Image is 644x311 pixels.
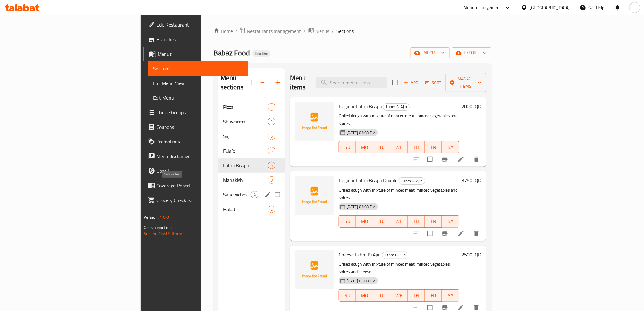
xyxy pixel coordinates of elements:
[393,291,405,300] span: WE
[383,103,410,111] div: Lahm Bi Ajin
[316,77,387,88] input: search
[390,141,408,153] button: WE
[444,143,457,152] span: SA
[462,250,481,259] h6: 2500 IQD
[143,47,248,61] a: Menus
[403,79,419,86] span: Add
[337,27,354,35] span: Sections
[339,250,381,259] span: Cheese Lahm Bi Ajin
[256,75,271,90] span: Sort sections
[424,153,436,166] span: Select to update
[423,78,443,87] button: Sort
[339,141,356,153] button: SU
[148,90,248,105] a: Edit Menu
[160,213,169,221] span: 1.0.0
[268,104,275,110] span: 1
[341,291,354,300] span: SU
[469,152,484,167] button: delete
[268,118,275,125] div: items
[223,162,268,169] span: Lahm Bi Ajin
[153,65,243,72] span: Sections
[339,289,356,302] button: SU
[268,133,275,140] div: items
[223,103,268,111] span: Pizza
[376,143,388,152] span: TU
[308,27,330,35] a: Menus
[143,193,248,207] a: Grocery Checklist
[268,162,275,169] div: items
[401,78,421,87] button: Add
[341,143,354,152] span: SU
[393,217,405,226] span: WE
[158,50,243,58] span: Menus
[410,291,422,300] span: TH
[356,141,373,153] button: MO
[223,133,268,140] span: Saj
[218,114,285,129] div: Shawarma2
[344,204,378,210] span: [DATE] 03:08 PM
[634,4,635,11] span: l
[295,250,334,289] img: Cheese Lahm Bi Ajin
[359,217,371,226] span: MO
[218,173,285,187] div: Manakish8
[427,217,439,226] span: FR
[213,46,250,60] span: Babaz Food
[344,278,378,284] span: [DATE] 03:08 PM
[252,50,271,57] div: Inactive
[143,105,248,120] a: Choice Groups
[153,94,243,101] span: Edit Menu
[268,176,275,184] div: items
[223,118,268,125] div: Shawarma
[243,76,256,89] span: Select all sections
[389,76,401,89] span: Select section
[218,97,285,219] nav: Menu sections
[359,291,371,300] span: MO
[383,103,409,110] span: Lahm Bi Ajin
[223,147,268,154] span: Falafel
[143,17,248,32] a: Edit Restaurant
[442,215,459,228] button: SA
[268,133,275,139] span: 9
[218,187,285,202] div: Sandwiches4edit
[373,215,390,228] button: TU
[427,291,439,300] span: FR
[143,164,248,178] a: Upsell
[450,75,481,90] span: Manage items
[356,289,373,302] button: MO
[213,27,491,35] nav: breadcrumb
[382,252,408,259] span: Lahm Bi Ajin
[240,27,301,35] a: Restaurants management
[393,143,405,152] span: WE
[332,27,334,35] li: /
[316,27,330,35] span: Menus
[469,226,484,241] button: delete
[153,80,243,87] span: Full Menu View
[376,291,388,300] span: TU
[144,230,182,238] a: Support.OpsPlatform
[143,32,248,47] a: Branches
[411,47,450,58] button: import
[268,207,275,212] span: 2
[304,27,306,35] li: /
[442,289,459,302] button: SA
[268,148,275,154] span: 3
[143,134,248,149] a: Promotions
[446,73,486,92] button: Manage items
[452,47,491,58] button: export
[218,158,285,173] div: Lahm Bi Ajin6
[148,76,248,90] a: Full Menu View
[376,217,388,226] span: TU
[223,176,268,184] span: Manakish
[356,215,373,228] button: MO
[344,130,378,136] span: [DATE] 03:08 PM
[425,79,442,86] span: Sort
[444,291,457,300] span: SA
[218,202,285,217] div: Habat2
[268,147,275,154] div: items
[268,206,275,213] div: items
[382,252,408,259] div: Lahm Bi Ajin
[462,102,481,111] h6: 2000 IQD
[156,138,243,145] span: Promotions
